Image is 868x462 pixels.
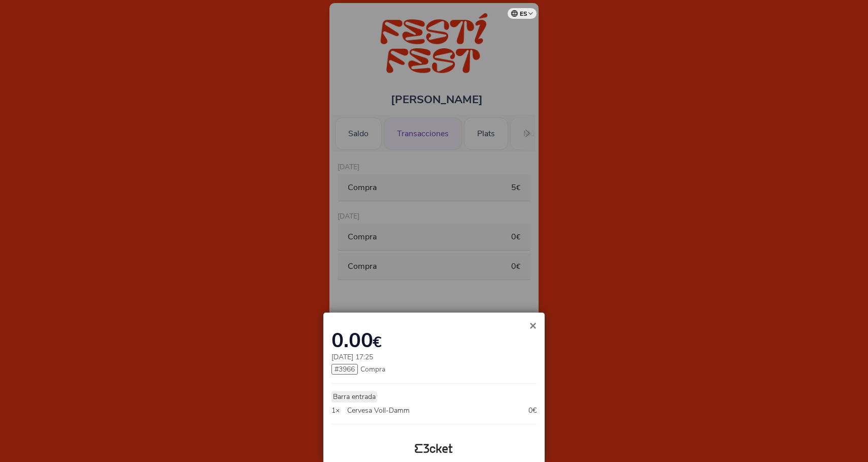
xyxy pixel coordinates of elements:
span: × [529,319,537,332]
div: 0€ [528,405,537,416]
p: [DATE] 17:25 [331,352,537,362]
div: 1× [331,405,347,416]
span: 3966 [339,364,355,374]
span: Compra [358,364,385,374]
p: Barra entrada [331,391,377,403]
small: € [373,332,382,353]
span: 0.00 [331,327,373,354]
span: # [331,364,358,375]
p: Cervesa Voll-Damm [347,405,528,416]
